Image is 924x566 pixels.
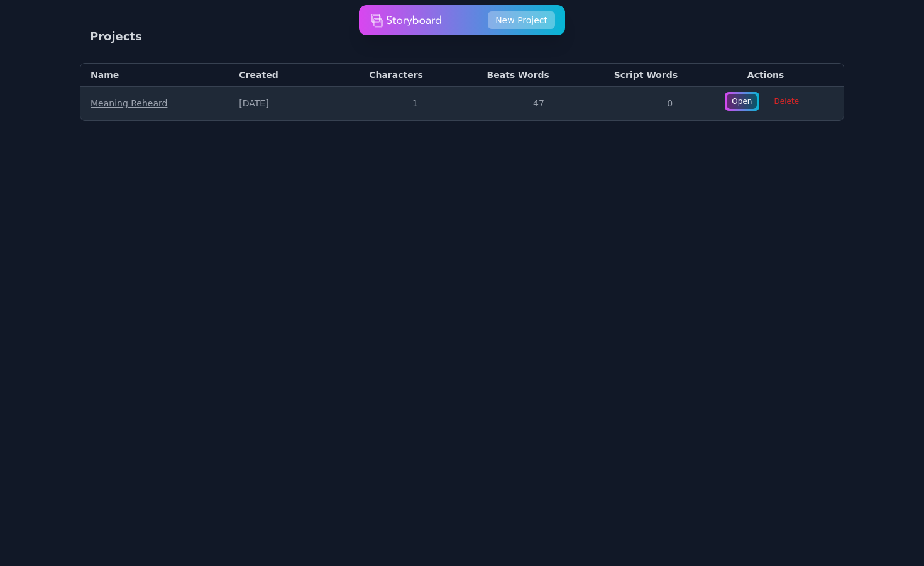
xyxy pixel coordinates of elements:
th: Name [80,64,229,87]
a: Meaning Reheard [91,98,167,108]
td: 1 [320,87,433,120]
a: Open [725,92,759,111]
th: Actions [688,64,844,87]
button: New Project [488,11,555,29]
th: Created [229,64,319,87]
th: Beats Words [433,64,559,87]
h2: Projects [90,28,142,45]
span: Delete [767,93,806,110]
th: Script Words [559,64,688,87]
td: 0 [559,87,688,120]
td: 47 [433,87,559,120]
th: Characters [320,64,433,87]
img: storyboard [371,8,442,33]
div: Open [727,94,757,109]
td: [DATE] [229,87,319,120]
